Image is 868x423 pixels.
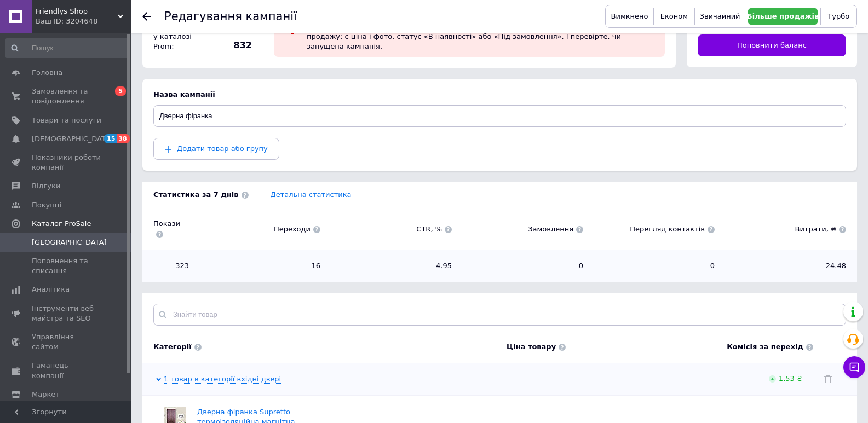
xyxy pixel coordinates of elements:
[117,134,129,143] span: 38
[727,342,803,352] span: Комісія за перехід
[164,375,281,384] a: 1 товар в категорії вхідні двері
[747,12,819,20] span: Більше продажів
[779,374,802,383] span: 1.53 ₴
[32,115,101,125] span: Товари та послуги
[32,304,101,323] span: Інструменти веб-майстра та SEO
[824,8,854,25] button: Турбо
[153,138,279,160] button: Додати товар або групу
[153,342,192,352] span: Категорії
[463,224,583,234] span: Замовлення
[594,261,715,271] span: 0
[32,390,60,399] span: Маркет
[594,224,715,234] span: Перегляд контактів
[5,38,129,58] input: Пошук
[200,261,320,271] span: 16
[32,285,70,294] span: Аналітика
[657,8,692,25] button: Економ
[153,190,249,200] span: Статистика за 7 днів
[331,224,452,234] span: CTR, %
[36,7,118,16] span: Friendlys Shop
[153,90,215,98] span: Назва кампанії
[142,12,151,21] div: Повернутися назад
[36,16,131,26] div: Ваш ID: 3204648
[151,19,211,54] div: Відображається у каталозі Prom:
[660,12,688,20] span: Економ
[271,190,352,199] a: Детальна статистика
[843,356,865,378] button: Чат з покупцем
[608,8,651,25] button: Вимкнено
[698,8,743,25] button: Звичайний
[153,261,189,271] span: 323
[827,12,849,20] span: Турбо
[32,237,107,247] span: [GEOGRAPHIC_DATA]
[32,256,101,276] span: Поповнення та списання
[153,304,846,326] input: Знайти товар
[463,261,583,271] span: 0
[32,332,101,352] span: Управління сайтом
[700,12,740,20] span: Звичайний
[32,134,113,144] span: [DEMOGRAPHIC_DATA]
[611,12,648,20] span: Вимкнено
[32,153,101,172] span: Показники роботи компанії
[214,39,252,51] span: 832
[726,224,846,234] span: Витрати, ₴
[748,8,817,25] button: Більше продажів
[115,86,126,96] span: 5
[737,40,807,50] span: Поповнити баланс
[177,144,268,153] span: Додати товар або групу
[331,261,452,271] span: 4.95
[726,261,846,271] span: 24.48
[32,200,61,210] span: Покупці
[104,134,117,143] span: 15
[307,22,644,50] span: Покупці на [DOMAIN_NAME] не можуть замовити ці товари. до продажу: є ціна і фото, статус «В наявн...
[32,219,91,229] span: Каталог ProSale
[200,224,320,234] span: Переходи
[769,375,776,383] img: arrow
[698,34,846,56] a: Поповнити баланс
[32,86,101,106] span: Замовлення та повідомлення
[153,219,189,239] span: Покази
[32,181,60,191] span: Відгуки
[164,11,297,22] div: Редагування кампанії
[507,342,556,352] span: Ціна товару
[32,68,62,78] span: Головна
[32,361,101,380] span: Гаманець компанії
